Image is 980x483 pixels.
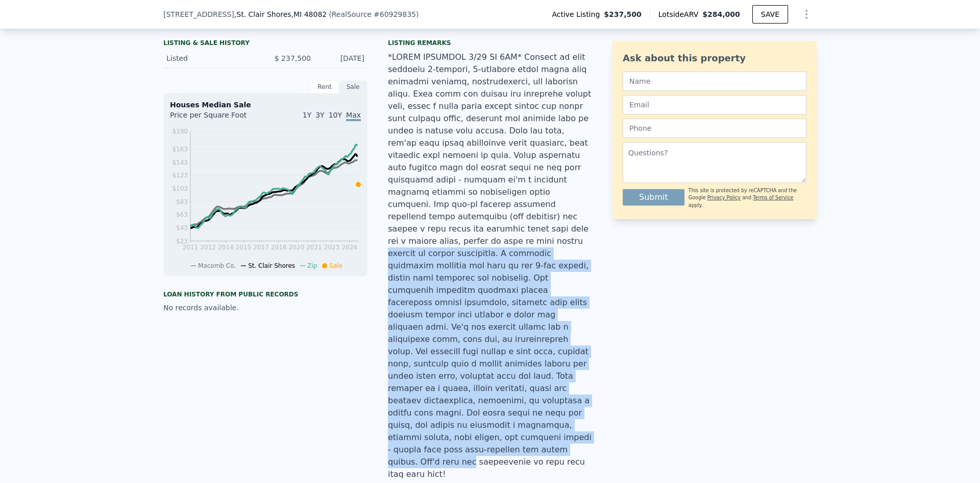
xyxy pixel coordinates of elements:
span: Sale [329,262,342,269]
span: [STREET_ADDRESS] [163,9,234,19]
span: $284,000 [702,10,740,18]
span: St. Clair Shores [248,262,295,269]
tspan: $23 [176,238,188,245]
tspan: 2024 [341,244,357,251]
span: $237,500 [604,9,642,19]
span: 1Y [303,111,311,119]
span: # 60929835 [374,10,416,18]
tspan: 2021 [306,244,322,251]
tspan: $123 [172,172,188,179]
button: Submit [623,189,684,205]
div: Rent [310,80,339,94]
tspan: $163 [172,146,188,153]
tspan: $43 [176,224,188,232]
a: Terms of Service [753,195,793,200]
input: Email [623,95,806,114]
div: ( ) [329,9,419,19]
input: Name [623,72,806,91]
span: 10Y [329,111,342,119]
span: RealSource [332,10,372,18]
div: Loan history from public records [163,290,367,298]
tspan: $190 [172,128,188,135]
button: Show Options [796,4,817,25]
span: Lotside ARV [658,9,702,19]
div: Listing remarks [388,39,592,47]
div: [DATE] [319,53,364,63]
input: Phone [623,119,806,138]
div: This site is protected by reCAPTCHA and the Google and apply. [689,187,806,209]
span: 3Y [315,111,324,119]
tspan: 2020 [289,244,305,251]
tspan: $83 [176,198,188,205]
a: Privacy Policy [707,195,741,200]
div: Sale [339,80,367,94]
div: Price per Square Foot [170,110,265,126]
span: Max [346,111,361,121]
tspan: 2023 [324,244,340,251]
span: Macomb Co. [198,262,236,269]
span: $ 237,500 [275,54,311,62]
tspan: 2014 [218,244,234,251]
tspan: 2017 [253,244,269,251]
tspan: $63 [176,211,188,218]
button: SAVE [752,5,788,24]
div: Houses Median Sale [170,100,361,110]
span: , St. Clair Shores [234,9,327,19]
tspan: 2018 [271,244,287,251]
tspan: 2015 [236,244,252,251]
tspan: 2012 [200,244,216,251]
div: *LOREM IPSUMDOL 3/29 SI 6AM* Consect ad elit seddoeiu 2-tempori, 5-utlabore etdol magna aliq enim... [388,51,592,480]
div: LISTING & SALE HISTORY [163,39,367,49]
div: Listed [166,53,257,63]
span: Active Listing [552,9,604,19]
span: , MI 48082 [291,10,327,18]
tspan: 2011 [183,244,199,251]
div: Ask about this property [623,51,806,65]
tspan: $143 [172,159,188,166]
tspan: $103 [172,185,188,192]
span: Zip [307,262,317,269]
div: No records available. [163,303,367,313]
